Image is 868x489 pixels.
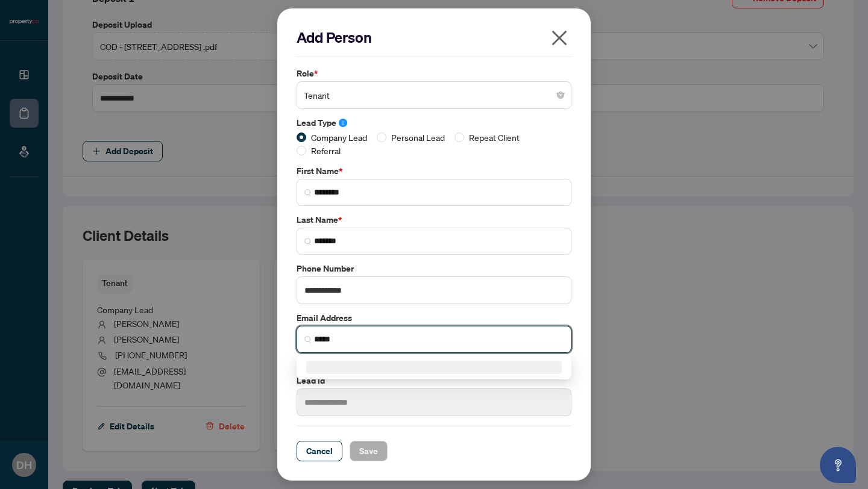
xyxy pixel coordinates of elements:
img: search_icon [304,336,312,343]
label: Last Name [297,213,571,226]
label: Phone Number [297,262,571,275]
label: First Name [297,164,571,178]
span: Referral [306,144,345,157]
span: info-circle [339,119,347,127]
span: Repeat Client [464,131,524,144]
span: Tenant [304,84,564,107]
span: Email is not valid [297,356,351,365]
button: Cancel [297,441,342,461]
span: Company Lead [306,131,372,144]
label: Lead Id [297,374,571,387]
img: search_icon [304,189,312,196]
label: Role [297,67,571,80]
span: close [550,28,569,48]
button: Save [350,441,388,461]
button: Open asap [820,447,856,483]
label: Lead Type [297,116,571,129]
h2: Add Person [297,28,571,47]
label: Email Address [297,311,571,325]
span: Personal Lead [386,131,450,144]
span: close-circle [557,92,564,99]
span: Cancel [306,441,333,461]
img: search_icon [304,238,312,245]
